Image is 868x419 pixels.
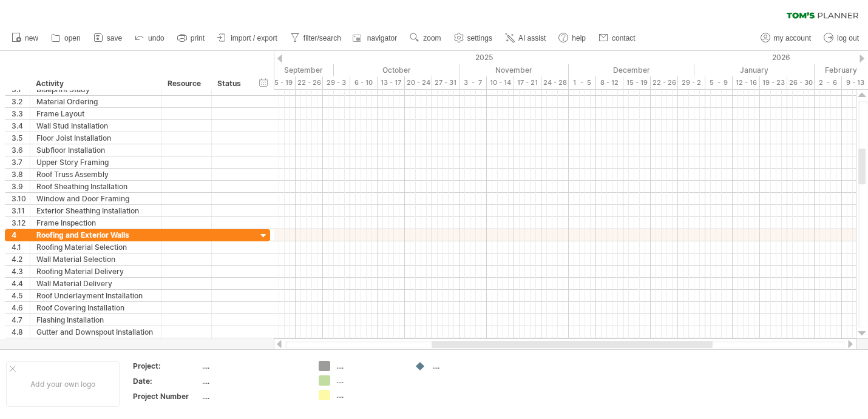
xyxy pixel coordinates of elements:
[12,290,30,301] div: 4.5
[48,30,84,46] a: open
[12,266,30,277] div: 4.3
[623,76,651,89] div: 15 - 19
[202,391,304,401] div: ....
[12,169,30,180] div: 3.8
[36,108,155,119] div: Frame Layout
[36,278,155,289] div: Wall Material Delivery
[268,76,296,89] div: 15 - 19
[502,30,549,46] a: AI assist
[572,34,586,42] span: help
[36,144,155,156] div: Subfloor Installation
[36,326,155,338] div: Gutter and Downspout Installation
[64,34,81,42] span: open
[12,229,30,241] div: 4
[133,376,200,386] div: Date:
[287,30,345,46] a: filter/search
[36,193,155,204] div: Window and Door Framing
[12,302,30,313] div: 4.6
[569,76,596,89] div: 1 - 5
[774,34,811,42] span: my account
[334,64,459,76] div: October 2025
[36,96,155,107] div: Material Ordering
[148,34,164,42] span: undo
[514,76,541,89] div: 17 - 21
[36,132,155,144] div: Floor Joist Installation
[12,108,30,119] div: 3.3
[36,290,155,301] div: Roof Underlayment Installation
[12,132,30,144] div: 3.5
[705,76,733,89] div: 5 - 9
[12,96,30,107] div: 3.2
[733,76,760,89] div: 12 - 16
[36,241,155,253] div: Roofing Material Selection
[12,120,30,132] div: 3.4
[678,76,705,89] div: 29 - 2
[336,361,402,371] div: ....
[555,30,589,46] a: help
[168,78,205,90] div: Resource
[378,76,405,89] div: 13 - 17
[202,376,304,386] div: ....
[351,30,401,46] a: navigator
[459,76,487,89] div: 3 - 7
[12,241,30,253] div: 4.1
[12,253,30,265] div: 4.2
[12,193,30,204] div: 3.10
[467,34,492,42] span: settings
[296,76,323,89] div: 22 - 26
[36,169,155,180] div: Roof Truss Assembly
[36,253,155,265] div: Wall Material Selection
[837,34,859,42] span: log out
[36,156,155,168] div: Upper Story Framing
[36,338,155,350] div: Exterior Wall Covering Installation
[25,34,38,42] span: new
[405,76,432,89] div: 20 - 24
[596,76,623,89] div: 8 - 12
[214,30,281,46] a: import / export
[336,390,402,400] div: ....
[36,78,155,90] div: Activity
[36,229,155,241] div: Roofing and Exterior Walls
[12,314,30,326] div: 4.7
[787,76,815,89] div: 26 - 30
[174,30,208,46] a: print
[12,338,30,350] div: 4.9
[132,30,168,46] a: undo
[6,361,120,407] div: Add your own logo
[459,64,569,76] div: November 2025
[694,64,815,76] div: January 2026
[12,144,30,156] div: 3.6
[36,217,155,229] div: Frame Inspection
[36,205,155,216] div: Exterior Sheathing Installation
[12,326,30,338] div: 4.8
[350,76,378,89] div: 6 - 10
[758,30,815,46] a: my account
[36,120,155,132] div: Wall Stud Installation
[231,34,277,42] span: import / export
[12,181,30,192] div: 3.9
[303,34,341,42] span: filter/search
[651,76,678,89] div: 22 - 26
[217,78,244,90] div: Status
[595,30,639,46] a: contact
[612,34,636,42] span: contact
[323,76,350,89] div: 29 - 3
[214,64,334,76] div: September 2025
[451,30,496,46] a: settings
[432,361,498,371] div: ....
[518,34,546,42] span: AI assist
[133,361,200,371] div: Project:
[12,156,30,168] div: 3.7
[821,30,863,46] a: log out
[487,76,514,89] div: 10 - 14
[12,217,30,229] div: 3.12
[541,76,569,89] div: 24 - 28
[36,266,155,277] div: Roofing Material Delivery
[36,181,155,192] div: Roof Sheathing Installation
[12,278,30,289] div: 4.4
[423,34,441,42] span: zoom
[12,205,30,216] div: 3.11
[191,34,205,42] span: print
[569,64,694,76] div: December 2025
[90,30,126,46] a: save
